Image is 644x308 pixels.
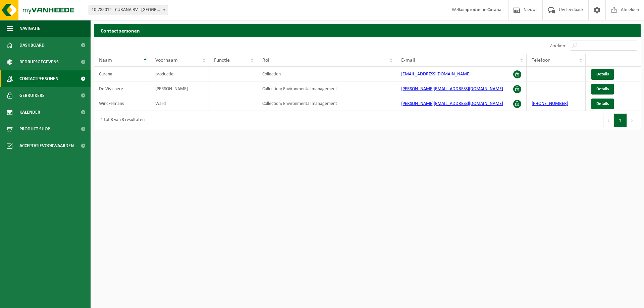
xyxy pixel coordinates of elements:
span: Details [596,87,609,91]
span: Navigatie [19,20,40,37]
span: Contactpersonen [19,70,58,87]
span: Kalender [19,104,40,121]
span: Product Shop [19,121,50,137]
span: Naam [99,58,112,63]
button: Next [627,114,637,127]
button: 1 [614,114,627,127]
td: Collection; Environmental management [257,81,396,96]
span: Functie [214,58,230,63]
span: Details [596,102,609,106]
strong: productie Curana [467,7,501,12]
td: productie [150,67,209,81]
button: Previous [603,114,614,127]
a: Details [591,69,614,80]
td: Curana [94,67,150,81]
td: De Visschere [94,81,150,96]
a: [EMAIL_ADDRESS][DOMAIN_NAME] [401,72,471,77]
span: Dashboard [19,37,45,54]
span: 10-785012 - CURANA BV - ARDOOIE [89,5,168,15]
a: Details [591,84,614,95]
h2: Contactpersonen [94,24,641,37]
span: 10-785012 - CURANA BV - ARDOOIE [89,5,168,15]
a: [PERSON_NAME][EMAIL_ADDRESS][DOMAIN_NAME] [401,101,503,106]
td: Collection; Environmental management [257,96,396,111]
td: Winckelmans [94,96,150,111]
span: Bedrijfsgegevens [19,54,59,70]
span: Acceptatievoorwaarden [19,137,74,154]
a: [PERSON_NAME][EMAIL_ADDRESS][DOMAIN_NAME] [401,86,503,91]
span: Details [596,72,609,76]
label: Zoeken: [550,43,567,49]
div: 1 tot 3 van 3 resultaten [97,114,145,126]
span: Voornaam [155,58,178,63]
td: [PERSON_NAME] [150,81,209,96]
a: [PHONE_NUMBER] [532,101,568,106]
a: Details [591,99,614,109]
span: Rol [262,58,269,63]
td: Ward [150,96,209,111]
span: Gebruikers [19,87,45,104]
span: Telefoon [532,58,550,63]
td: Collection [257,67,396,81]
span: E-mail [401,58,415,63]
